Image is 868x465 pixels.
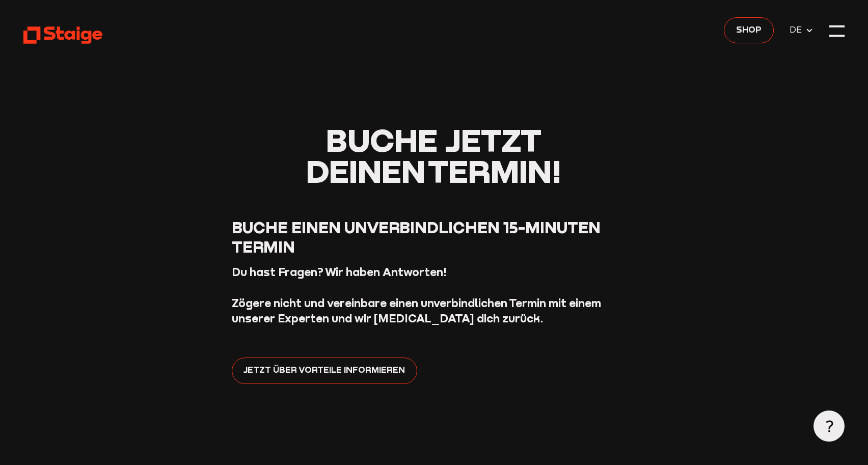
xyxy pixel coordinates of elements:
span: Buche jetzt deinen Termin! [306,120,561,190]
a: Jetzt über Vorteile informieren [232,358,418,384]
a: Shop [724,17,774,44]
span: Jetzt über Vorteile informieren [243,363,405,377]
strong: Zögere nicht und vereinbare einen unverbindlichen Termin mit einem unserer Experten und wir [MEDI... [232,296,601,325]
span: DE [790,23,806,37]
span: Buche einen unverbindlichen 15-Minuten Termin [232,217,601,256]
strong: Du hast Fragen? Wir haben Antworten! [232,265,447,279]
span: Shop [736,23,762,37]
